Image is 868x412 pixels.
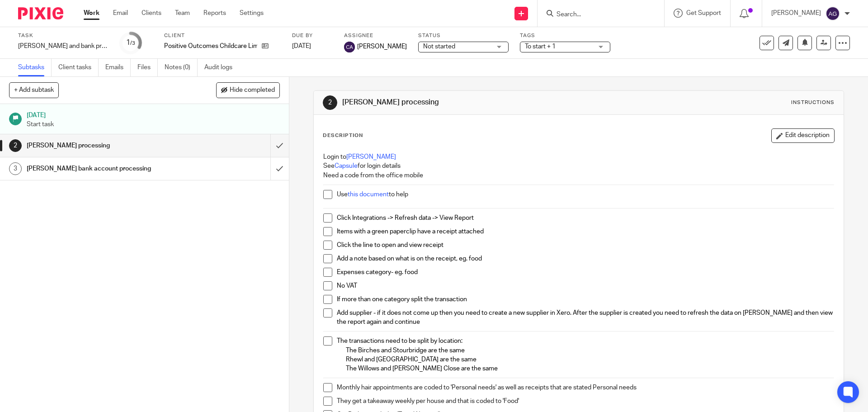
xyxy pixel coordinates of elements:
button: Hide completed [216,82,280,98]
span: [DATE] [292,43,311,49]
span: To start + 1 [525,43,556,50]
span: [PERSON_NAME] [357,42,407,51]
img: svg%3E [826,6,840,21]
img: Pixie [18,7,63,19]
a: Work [84,9,99,18]
span: Rhewl and [GEOGRAPHIC_DATA] are the same [346,356,476,363]
a: Settings [240,9,264,18]
a: Notes (0) [165,59,198,76]
p: Need a code from the office mobile [323,171,834,180]
p: Positive Outcomes Childcare Limited [164,42,257,51]
a: Team [175,9,190,18]
div: 2 [9,139,22,152]
span: Add supplier - if it does not come up then you need to create a new supplier in Xero. After the s... [337,310,834,325]
p: Login to [323,152,834,161]
label: Due by [292,32,333,39]
label: Client [164,32,281,39]
p: [PERSON_NAME] [771,9,821,18]
p: Use to help [337,190,834,199]
label: Assignee [344,32,407,39]
span: Hide completed [230,87,275,94]
p: Description [323,132,363,139]
span: Expenses category- eg. food [337,269,418,275]
div: Instructions [791,99,835,106]
h1: [DATE] [27,109,280,120]
div: 1 [126,38,135,48]
a: Capsule [335,163,358,169]
a: Audit logs [204,59,239,76]
span: If more than one category split the transaction [337,296,467,303]
label: Status [418,32,509,39]
span: The Birches and Stourbridge are the same [346,347,465,354]
button: + Add subtask [9,82,59,98]
h1: [PERSON_NAME] processing [342,98,598,107]
a: Client tasks [58,59,99,76]
a: [PERSON_NAME] [346,154,396,160]
a: Files [137,59,158,76]
span: Not started [423,43,455,50]
p: See for login details [323,161,834,170]
a: this document [348,191,389,198]
span: The Willows and [PERSON_NAME] Close are the same [346,365,498,372]
span: Click the line to open and view receipt [337,242,443,248]
h1: [PERSON_NAME] bank account processing [27,162,183,175]
img: svg%3E [344,42,355,52]
a: Reports [203,9,226,18]
a: Email [113,9,128,18]
a: Subtasks [18,59,52,76]
div: 2 [323,95,337,110]
label: Tags [520,32,610,39]
p: Monthly hair appointments are coded to 'Personal needs' as well as receipts that are stated Perso... [337,383,834,392]
a: Emails [105,59,131,76]
span: No VAT [337,283,357,289]
p: Start task [27,120,280,129]
span: The transactions need to be split by location: [337,338,462,344]
span: Click Integrations -> Refresh data -> View Report [337,215,474,221]
button: Edit description [771,128,835,143]
small: /3 [130,41,135,46]
input: Search [556,11,637,19]
h1: [PERSON_NAME] processing [27,139,183,152]
div: 3 [9,162,22,175]
span: Get Support [686,10,721,16]
span: Items with a green paperclip have a receipt attached [337,228,484,235]
p: They get a takeaway weekly per house and that is coded to 'Food' [337,397,834,406]
div: [PERSON_NAME] and bank processing - Positive Outcomes [18,42,108,51]
span: Add a note based on what is on the receipt, eg. food [337,256,482,262]
a: Clients [142,9,161,18]
label: Task [18,32,108,39]
div: Soldo and bank processing - Positive Outcomes [18,42,108,51]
